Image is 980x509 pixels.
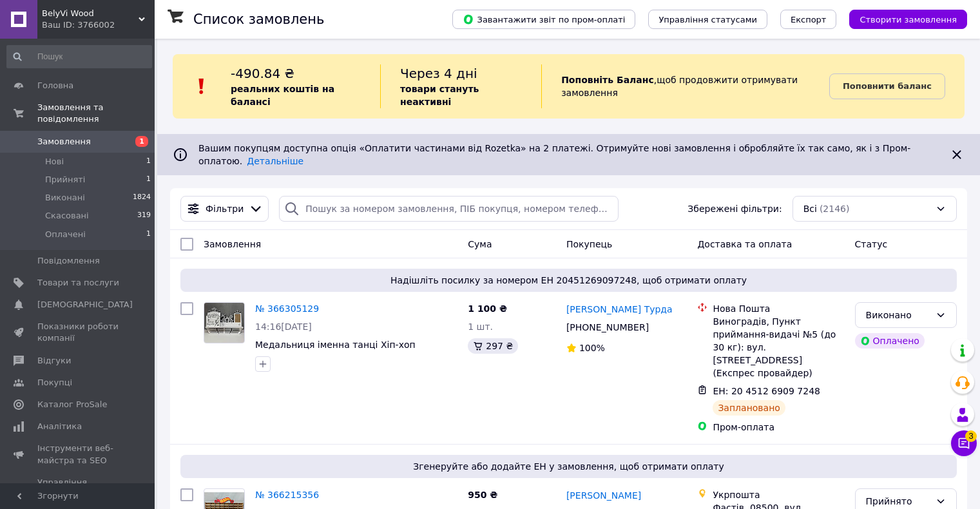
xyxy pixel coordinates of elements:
span: 1 [135,136,148,147]
div: Виконано [866,308,930,322]
div: Прийнято [866,494,930,508]
span: ЕН: 20 4512 6909 7248 [713,386,820,396]
span: 1 100 ₴ [468,303,507,314]
span: Інструменти веб-майстра та SEO [37,443,119,466]
span: 1 шт. [468,322,493,332]
b: реальних коштів на балансі [231,84,334,107]
span: Доставка та оплата [697,239,792,249]
span: Замовлення та повідомлення [37,102,155,125]
span: Виконані [45,192,85,204]
button: Експорт [780,10,837,29]
span: 1 [146,229,151,240]
span: Нові [45,156,64,168]
span: [DEMOGRAPHIC_DATA] [37,299,133,311]
a: Детальніше [247,156,303,166]
a: Фото товару [204,302,245,343]
input: Пошук [6,45,152,68]
span: Замовлення [37,136,91,148]
span: (2146) [820,204,850,214]
span: Cума [468,239,492,249]
div: , щоб продовжити отримувати замовлення [541,64,829,108]
div: Виноградів, Пункт приймання-видачі №5 (до 30 кг): вул. [STREET_ADDRESS] (Експрес провайдер) [713,315,844,379]
span: Замовлення [204,239,261,249]
span: Товари та послуги [37,277,119,289]
span: Показники роботи компанії [37,321,119,344]
a: [PERSON_NAME] Турда [566,303,673,316]
span: 1824 [133,192,151,204]
span: Оплачені [45,229,86,240]
b: товари стануть неактивні [400,84,479,107]
div: 297 ₴ [468,338,518,354]
a: № 366215356 [255,490,319,500]
div: Пром-оплата [713,421,844,434]
span: Повідомлення [37,255,100,267]
span: 3 [965,430,977,442]
a: № 366305129 [255,303,319,314]
a: Поповнити баланс [829,73,945,99]
span: Покупець [566,239,612,249]
span: Аналітика [37,421,82,432]
span: 14:16[DATE] [255,322,312,332]
a: [PERSON_NAME] [566,489,641,502]
div: Заплановано [713,400,785,416]
h1: Список замовлень [193,12,324,27]
div: Укрпошта [713,488,844,501]
a: Створити замовлення [836,14,967,24]
img: :exclamation: [192,77,211,96]
div: Оплачено [855,333,925,349]
b: Поповніть Баланс [561,75,654,85]
span: Скасовані [45,210,89,222]
span: Статус [855,239,888,249]
b: Поповнити баланс [843,81,932,91]
span: 1 [146,156,151,168]
span: -490.84 ₴ [231,66,294,81]
span: Управління статусами [658,15,757,24]
img: Фото товару [204,303,244,343]
span: Покупці [37,377,72,389]
span: Згенеруйте або додайте ЕН у замовлення, щоб отримати оплату [186,460,952,473]
div: Ваш ID: 3766002 [42,19,155,31]
span: BelyVi Wood [42,8,139,19]
span: Вашим покупцям доступна опція «Оплатити частинами від Rozetka» на 2 платежі. Отримуйте нові замов... [198,143,910,166]
a: Медальниця іменна танці Хіп-хоп [255,340,416,350]
span: Всі [803,202,817,215]
span: Каталог ProSale [37,399,107,410]
span: Збережені фільтри: [687,202,782,215]
span: 1 [146,174,151,186]
button: Завантажити звіт по пром-оплаті [452,10,635,29]
span: Фільтри [206,202,244,215]
button: Управління статусами [648,10,767,29]
span: Надішліть посилку за номером ЕН 20451269097248, щоб отримати оплату [186,274,952,287]
span: Експорт [791,15,827,24]
span: Прийняті [45,174,85,186]
span: 319 [137,210,151,222]
div: Нова Пошта [713,302,844,315]
button: Чат з покупцем3 [951,430,977,456]
span: 950 ₴ [468,490,497,500]
div: [PHONE_NUMBER] [564,318,651,336]
span: 100% [579,343,605,353]
span: Завантажити звіт по пром-оплаті [463,14,625,25]
button: Створити замовлення [849,10,967,29]
span: Управління сайтом [37,477,119,500]
span: Відгуки [37,355,71,367]
input: Пошук за номером замовлення, ПІБ покупця, номером телефону, Email, номером накладної [279,196,619,222]
span: Головна [37,80,73,91]
span: Через 4 дні [400,66,477,81]
span: Створити замовлення [860,15,957,24]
